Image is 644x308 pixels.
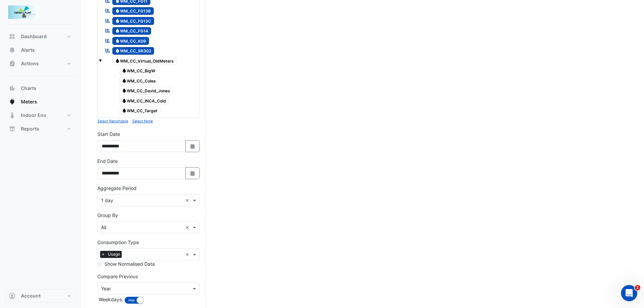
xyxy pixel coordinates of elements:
[115,28,120,33] fa-icon: Water
[115,38,120,43] fa-icon: Water
[112,27,151,35] span: WM_CC_FG14
[9,98,16,105] app-icon: Meters
[635,285,640,290] span: 1
[5,57,76,70] button: Actions
[5,122,76,136] button: Reports
[21,125,39,132] span: Reports
[21,85,37,92] span: Charts
[97,158,118,165] label: End Date
[115,58,120,63] fa-icon: Water
[115,48,120,53] fa-icon: Water
[5,109,76,122] button: Indoor Env
[119,77,159,85] span: WM_CC_Coles
[132,119,153,123] small: Select None
[105,8,111,14] fa-icon: Reportable
[132,118,153,124] button: Select None
[621,285,637,301] iframe: Intercom live chat
[5,95,76,109] button: Meters
[97,119,128,123] small: Select Reportable
[97,185,137,192] label: Aggregate Period
[97,118,128,124] button: Select Reportable
[106,251,122,258] span: Usage
[21,98,37,105] span: Meters
[21,33,47,40] span: Dashboard
[8,5,39,19] img: Company Logo
[21,292,41,299] span: Account
[21,112,46,119] span: Indoor Env
[122,98,127,103] fa-icon: Water
[105,18,111,23] fa-icon: Reportable
[105,48,111,53] fa-icon: Reportable
[112,47,154,55] span: WM_CC_SR302
[119,97,169,105] span: WM_CC_INCA_Cold
[97,273,138,280] label: Compare Previous
[97,212,118,219] label: Group By
[122,68,127,73] fa-icon: Water
[112,17,154,25] span: WM_CC_FG13C
[21,47,35,53] span: Alerts
[21,60,39,67] span: Actions
[112,7,154,15] span: WM_CC_FG13B
[115,8,120,14] fa-icon: Water
[104,260,155,267] label: Show Normalised Data
[185,251,191,258] span: Clear
[185,224,191,231] span: Clear
[5,81,76,95] button: Charts
[119,107,161,115] span: WM_CC_Target
[115,18,120,23] fa-icon: Water
[97,296,123,303] label: Weekdays:
[185,197,191,204] span: Clear
[97,239,139,246] label: Consumption Type
[112,37,149,45] span: WM_CC_K09
[190,143,196,149] fa-icon: Select Date
[5,30,76,43] button: Dashboard
[100,251,106,258] span: ×
[190,170,196,176] fa-icon: Select Date
[5,289,76,303] button: Account
[5,43,76,57] button: Alerts
[9,85,16,92] app-icon: Charts
[9,125,16,132] app-icon: Reports
[122,108,127,113] fa-icon: Water
[122,88,127,93] fa-icon: Water
[9,47,16,53] app-icon: Alerts
[119,87,173,95] span: WM_CC_David_Jones
[97,131,120,138] label: Start Date
[9,60,16,67] app-icon: Actions
[9,112,16,119] app-icon: Indoor Env
[112,57,177,65] span: WM_CC_Virtual_OldMeters
[9,33,16,40] app-icon: Dashboard
[105,28,111,33] fa-icon: Reportable
[105,38,111,43] fa-icon: Reportable
[119,67,159,75] span: WM_CC_BigW
[122,78,127,83] fa-icon: Water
